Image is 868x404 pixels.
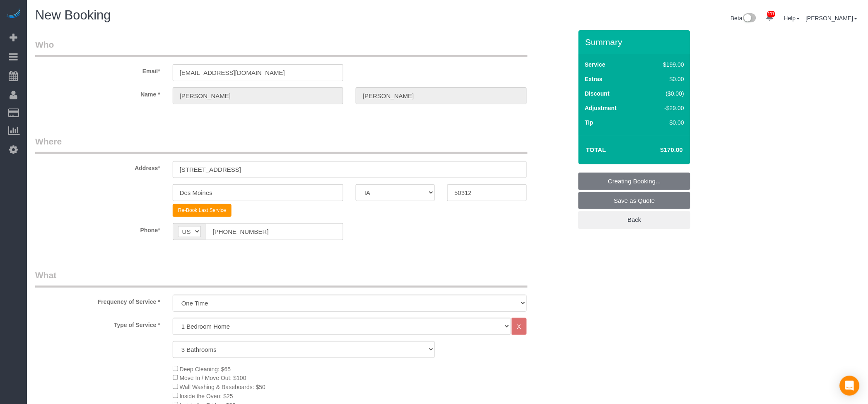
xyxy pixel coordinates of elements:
[356,87,526,104] input: Last Name*
[579,211,690,228] a: Back
[29,87,166,99] label: Name *
[731,15,757,22] a: Beta
[35,269,528,288] legend: What
[585,118,593,127] label: Tip
[29,223,166,234] label: Phone*
[29,318,166,329] label: Type of Service *
[29,161,166,172] label: Address*
[180,384,266,390] span: Wall Washing & Baseboards: $50
[173,64,343,81] input: Email*
[784,15,800,22] a: Help
[585,104,617,112] label: Adjustment
[173,184,343,201] input: City*
[447,184,526,201] input: Zip Code*
[35,38,528,57] legend: Who
[5,8,22,20] img: Automaid Logo
[173,87,343,104] input: First Name*
[29,64,166,75] label: Email*
[646,89,685,98] div: ($0.00)
[173,204,231,217] button: Re-Book Last Service
[762,8,778,26] a: 117
[35,135,528,154] legend: Where
[806,15,858,22] a: [PERSON_NAME]
[586,146,606,153] strong: Total
[636,147,683,154] h4: $170.00
[35,8,111,22] span: New Booking
[840,376,860,396] div: Open Intercom Messenger
[29,295,166,306] label: Frequency of Service *
[585,89,610,98] label: Discount
[646,75,685,83] div: $0.00
[585,75,603,83] label: Extras
[646,104,685,112] div: -$29.00
[767,11,776,17] span: 117
[180,393,233,399] span: Inside the Oven: $25
[646,60,685,69] div: $199.00
[180,375,246,381] span: Move In / Move Out: $100
[585,60,605,69] label: Service
[646,118,685,127] div: $0.00
[180,366,231,373] span: Deep Cleaning: $65
[743,13,756,24] img: New interface
[585,37,686,47] h3: Summary
[206,223,343,240] input: Phone*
